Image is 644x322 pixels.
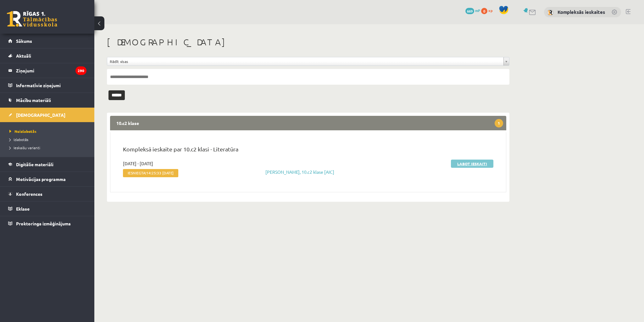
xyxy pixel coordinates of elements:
[8,34,86,48] a: Sākums
[16,97,51,103] span: Mācību materiāli
[451,160,493,168] a: Labot ieskaiti
[16,63,86,78] legend: Ziņojumi
[8,201,86,216] a: Eklase
[110,57,501,65] span: Rādīt visas
[123,160,153,167] span: [DATE] - [DATE]
[123,169,178,177] span: Iesniegta:
[265,169,334,175] a: [PERSON_NAME], 10.c2 klase [AIC]
[8,216,86,231] a: Proktoringa izmēģinājums
[16,221,71,226] span: Proktoringa izmēģinājums
[8,187,86,201] a: Konferences
[8,172,86,186] a: Motivācijas programma
[110,116,506,130] legend: 10.c2 klase
[9,137,28,142] span: Izlabotās
[16,176,66,182] span: Motivācijas programma
[107,57,509,65] a: Rādīt visas
[16,112,65,118] span: [DEMOGRAPHIC_DATA]
[8,63,86,78] a: Ziņojumi290
[16,38,32,44] span: Sākums
[547,9,553,16] img: Kompleksās ieskaites
[16,78,86,93] legend: Informatīvie ziņojumi
[16,53,31,59] span: Aktuāli
[16,191,42,197] span: Konferences
[9,128,88,134] a: Neizlabotās
[8,78,86,93] a: Informatīvie ziņojumi
[9,145,88,150] a: Ieskaišu varianti
[488,8,492,13] span: xp
[8,157,86,172] a: Digitālie materiāli
[481,8,487,14] span: 0
[16,161,53,167] span: Digitālie materiāli
[7,11,57,27] a: Rīgas 1. Tālmācības vidusskola
[9,137,88,142] a: Izlabotās
[9,129,36,134] span: Neizlabotās
[465,8,480,13] a: 669 mP
[9,145,40,150] span: Ieskaišu varianti
[123,145,493,156] p: Kompleksā ieskaite par 10.c2 klasi - Literatūra
[146,171,174,175] span: 14:25:33 [DATE]
[475,8,480,13] span: mP
[481,8,496,13] a: 0 xp
[16,206,30,212] span: Eklase
[8,48,86,63] a: Aktuāli
[75,66,86,75] i: 290
[495,119,503,127] span: 1
[107,37,509,48] h1: [DEMOGRAPHIC_DATA]
[465,8,474,14] span: 669
[8,108,86,122] a: [DEMOGRAPHIC_DATA]
[8,93,86,107] a: Mācību materiāli
[558,9,605,15] a: Kompleksās ieskaites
